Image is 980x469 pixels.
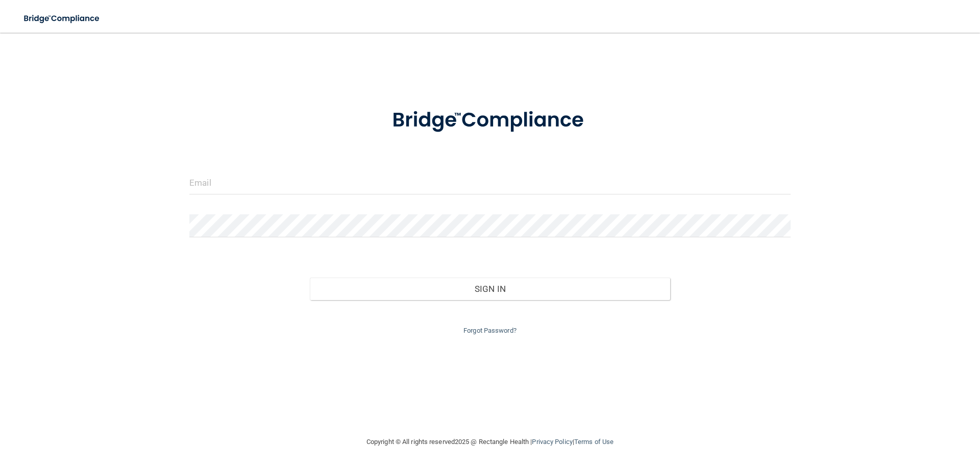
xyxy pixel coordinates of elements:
[532,438,572,446] a: Privacy Policy
[371,94,609,147] img: bridge_compliance_login_screen.278c3ca4.svg
[15,8,109,29] img: bridge_compliance_login_screen.278c3ca4.svg
[304,426,676,458] div: Copyright © All rights reserved 2025 @ Rectangle Health | |
[310,278,671,300] button: Sign In
[463,327,517,334] a: Forgot Password?
[189,171,791,194] input: Email
[574,438,614,446] a: Terms of Use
